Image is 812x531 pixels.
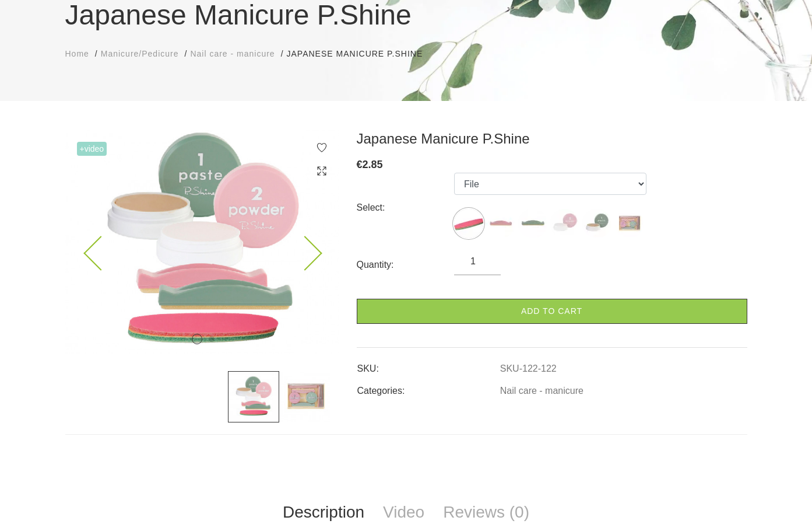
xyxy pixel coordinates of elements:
img: ... [486,209,515,238]
img: ... [228,371,279,422]
a: Home [65,48,89,60]
span: Home [65,49,89,58]
div: Select: [357,198,455,217]
img: ... [582,209,611,238]
a: SKU-122-122 [500,364,557,374]
span: Nail care - manicure [190,49,275,58]
img: ... [550,209,579,238]
img: ... [518,209,547,238]
span: € [357,159,363,170]
button: 1 of 2 [192,334,202,344]
h3: Japanese Manicure P.Shine [357,130,747,148]
img: ... [279,371,331,422]
div: Quantity: [357,256,455,274]
span: 2.85 [363,159,383,170]
a: Nail care - manicure [190,48,275,60]
span: Manicure/Pedicure [101,49,179,58]
img: ... [65,130,339,354]
img: ... [614,209,644,238]
a: Nail care - manicure [500,386,583,396]
a: Add to cart [357,299,747,324]
button: 2 of 2 [209,336,215,342]
td: SKU: [357,354,500,376]
td: Categories: [357,376,500,398]
li: Japanese Manicure P.Shine [287,48,435,60]
img: ... [454,209,483,238]
span: +Video [77,142,107,156]
a: Manicure/Pedicure [101,48,179,60]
